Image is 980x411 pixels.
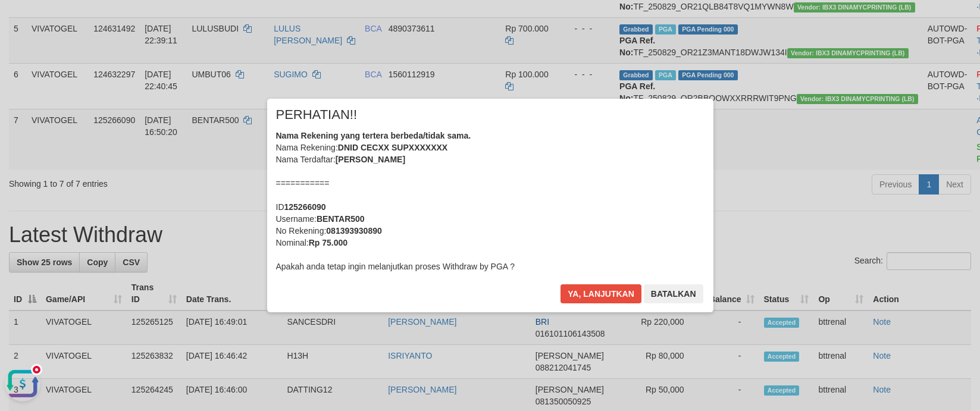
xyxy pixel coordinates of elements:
div: Nama Rekening: Nama Terdaftar: =========== ID Username: No Rekening: Nominal: Apakah anda tetap i... [276,130,705,272]
b: [PERSON_NAME] [336,155,405,164]
b: Nama Rekening yang tertera berbeda/tidak sama. [276,131,471,140]
button: Open LiveChat chat widget [5,5,40,40]
b: 081393930890 [326,226,381,236]
button: Batalkan [644,284,703,303]
span: PERHATIAN!! [276,109,358,121]
b: 125266090 [284,202,326,212]
button: Ya, lanjutkan [561,284,641,303]
div: new message indicator [31,3,42,14]
b: DNID CECXX SUPXXXXXXX [338,143,447,152]
b: BENTAR500 [317,214,365,224]
b: Rp 75.000 [309,238,347,247]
